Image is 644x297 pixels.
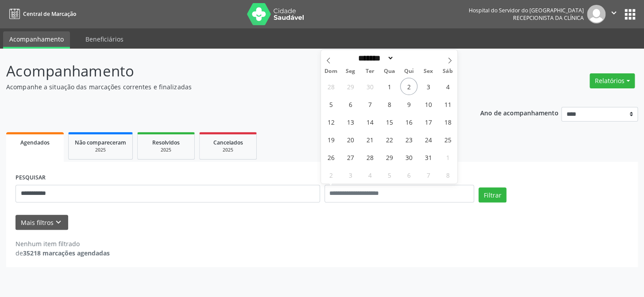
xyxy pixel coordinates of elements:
span: Sáb [438,69,457,74]
div: Nenhum item filtrado [15,239,110,248]
a: Acompanhamento [3,31,70,49]
button: Filtrar [478,187,506,202]
span: Ter [360,69,379,74]
span: Outubro 14, 2025 [361,113,378,130]
p: Acompanhe a situação das marcações correntes e finalizadas [6,82,448,91]
span: Recepcionista da clínica [513,14,584,22]
span: Outubro 19, 2025 [322,131,339,148]
span: Outubro 16, 2025 [400,113,417,130]
span: Resolvidos [152,139,180,146]
span: Outubro 13, 2025 [342,113,359,130]
span: Novembro 1, 2025 [439,148,456,166]
span: Outubro 11, 2025 [439,95,456,113]
span: Qua [379,69,399,74]
img: img [587,5,605,23]
button:  [605,5,622,23]
span: Outubro 22, 2025 [381,131,398,148]
span: Seg [340,69,360,74]
button: apps [622,7,638,22]
span: Outubro 25, 2025 [439,131,456,148]
input: Year [394,53,423,63]
div: 2025 [75,147,126,153]
span: Outubro 18, 2025 [439,113,456,130]
span: Outubro 5, 2025 [322,95,339,113]
span: Outubro 29, 2025 [381,148,398,166]
span: Dom [321,69,340,74]
span: Outubro 23, 2025 [400,131,417,148]
span: Outubro 20, 2025 [342,131,359,148]
button: Mais filtroskeyboard_arrow_down [15,215,68,230]
div: 2025 [206,147,250,153]
i:  [609,8,619,18]
span: Setembro 29, 2025 [342,78,359,95]
span: Novembro 2, 2025 [322,166,339,183]
span: Outubro 28, 2025 [361,148,378,166]
span: Outubro 1, 2025 [381,78,398,95]
span: Cancelados [213,139,243,146]
a: Central de Marcação [6,7,76,21]
span: Outubro 7, 2025 [361,95,378,113]
span: Outubro 12, 2025 [322,113,339,130]
span: Qui [399,69,418,74]
span: Outubro 17, 2025 [420,113,437,130]
span: Novembro 5, 2025 [381,166,398,183]
span: Sex [418,69,438,74]
span: Novembro 8, 2025 [439,166,456,183]
span: Outubro 21, 2025 [361,131,378,148]
span: Outubro 27, 2025 [342,148,359,166]
p: Acompanhamento [6,60,448,82]
span: Outubro 3, 2025 [420,78,437,95]
span: Outubro 24, 2025 [420,131,437,148]
span: Outubro 6, 2025 [342,95,359,113]
span: Novembro 6, 2025 [400,166,417,183]
p: Ano de acompanhamento [480,107,558,118]
i: keyboard_arrow_down [54,217,63,227]
span: Novembro 3, 2025 [342,166,359,183]
div: 2025 [144,147,188,153]
a: Beneficiários [79,31,130,47]
span: Setembro 28, 2025 [322,78,339,95]
button: Relatórios [590,73,635,88]
span: Outubro 10, 2025 [420,95,437,113]
span: Outubro 8, 2025 [381,95,398,113]
span: Outubro 26, 2025 [322,148,339,166]
span: Setembro 30, 2025 [361,78,378,95]
div: de [15,248,110,258]
select: Month [355,53,394,63]
span: Outubro 15, 2025 [381,113,398,130]
div: Hospital do Servidor do [GEOGRAPHIC_DATA] [469,7,584,14]
span: Novembro 7, 2025 [420,166,437,183]
span: Outubro 9, 2025 [400,95,417,113]
span: Agendados [20,139,50,146]
span: Não compareceram [75,139,126,146]
span: Outubro 2, 2025 [400,78,417,95]
span: Outubro 4, 2025 [439,78,456,95]
strong: 35218 marcações agendadas [23,249,110,257]
span: Outubro 31, 2025 [420,148,437,166]
span: Outubro 30, 2025 [400,148,417,166]
span: Central de Marcação [23,10,76,18]
label: PESQUISAR [15,171,46,185]
span: Novembro 4, 2025 [361,166,378,183]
